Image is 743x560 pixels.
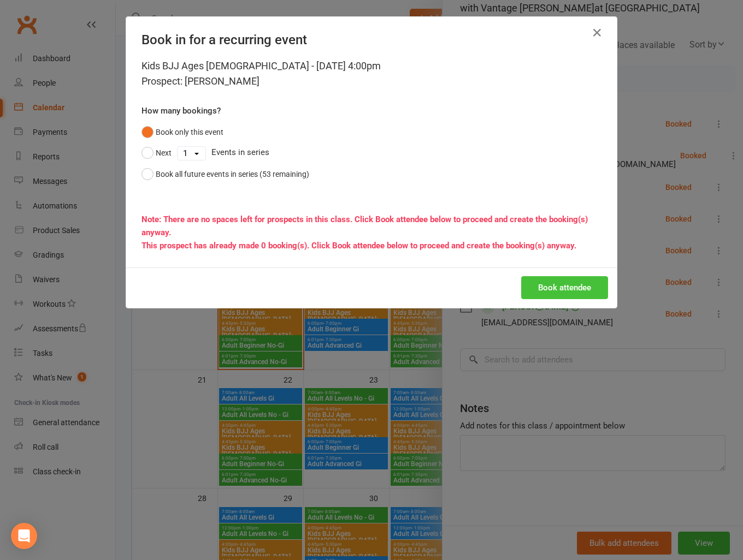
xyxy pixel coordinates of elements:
[141,213,602,239] div: Note: There are no spaces left for prospects in this class. Click Book attendee below to proceed ...
[141,32,602,47] h4: Book in for a recurring event
[141,104,221,117] label: How many bookings?
[521,276,608,299] button: Book attendee
[141,142,602,163] div: Events in series
[141,58,602,89] div: Kids BJJ Ages [DEMOGRAPHIC_DATA] - [DATE] 4:00pm Prospect: [PERSON_NAME]
[141,122,223,142] button: Book only this event
[588,24,606,41] button: Close
[141,164,309,184] button: Book all future events in series (53 remaining)
[156,168,309,180] div: Book all future events in series (53 remaining)
[141,239,602,252] div: This prospect has already made 0 booking(s). Click Book attendee below to proceed and create the ...
[141,142,172,163] button: Next
[11,523,37,549] div: Open Intercom Messenger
